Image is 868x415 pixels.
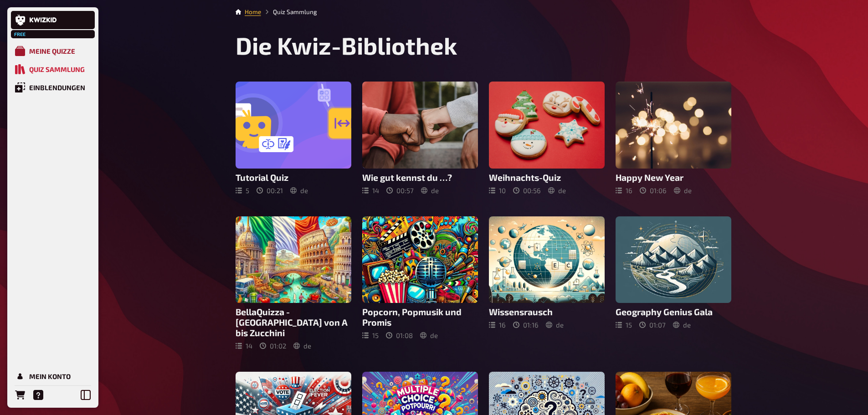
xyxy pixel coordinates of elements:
[11,386,29,404] a: Bestellungen
[420,331,438,339] div: de
[616,216,731,350] a: Geography Genius Gala1501:07de
[236,186,249,195] div: 5
[616,186,632,195] div: 16
[11,42,95,60] a: Meine Quizze
[362,331,379,339] div: 15
[616,82,731,195] a: Happy New Year1601:06de
[260,342,286,350] div: 01 : 02
[12,31,28,37] span: Free
[11,367,95,385] a: Mein Konto
[616,321,632,329] div: 15
[546,321,564,329] div: de
[386,331,413,339] div: 01 : 08
[293,342,311,350] div: de
[616,172,731,183] h3: Happy New Year
[11,60,95,78] a: Quiz Sammlung
[362,172,478,183] h3: Wie gut kennst du …?
[513,186,541,195] div: 00 : 56
[673,321,691,329] div: de
[236,216,351,350] a: BellaQuizza - [GEOGRAPHIC_DATA] von A bis Zucchini1401:02de
[29,83,85,92] div: Einblendungen
[362,186,379,195] div: 14
[489,186,506,195] div: 10
[245,7,261,16] li: Home
[489,307,605,317] h3: Wissensrausch
[11,78,95,97] a: Einblendungen
[489,82,605,195] a: Weihnachts-Quiz1000:56de
[29,386,47,404] a: Hilfe
[29,47,75,55] div: Meine Quizze
[236,172,351,183] h3: Tutorial Quiz
[236,307,351,338] h3: BellaQuizza - [GEOGRAPHIC_DATA] von A bis Zucchini
[245,8,261,15] a: Home
[29,65,85,73] div: Quiz Sammlung
[489,321,506,329] div: 16
[674,186,692,195] div: de
[362,307,478,328] h3: Popcorn, Popmusik und Promis
[261,7,317,16] li: Quiz Sammlung
[548,186,566,195] div: de
[421,186,439,195] div: de
[236,31,731,60] h1: Die Kwiz-Bibliothek
[29,372,71,380] div: Mein Konto
[362,82,478,195] a: Wie gut kennst du …?1400:57de
[513,321,539,329] div: 01 : 16
[236,342,252,350] div: 14
[290,186,308,195] div: de
[489,172,605,183] h3: Weihnachts-Quiz
[362,216,478,350] a: Popcorn, Popmusik und Promis1501:08de
[489,216,605,350] a: Wissensrausch1601:16de
[616,307,731,317] h3: Geography Genius Gala
[640,186,667,195] div: 01 : 06
[386,186,414,195] div: 00 : 57
[236,82,351,195] a: Tutorial Quiz500:21de
[257,186,283,195] div: 00 : 21
[639,321,666,329] div: 01 : 07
